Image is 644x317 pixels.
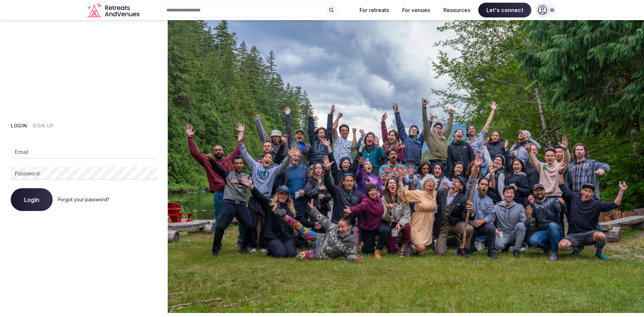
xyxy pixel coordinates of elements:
[397,3,435,17] button: For venues
[33,122,54,129] button: Sign Up
[24,196,39,203] span: Login
[168,20,644,313] img: My Account Background
[87,3,141,18] a: Visit the homepage
[11,122,27,129] button: Login
[354,3,394,17] button: For retreats
[11,188,53,211] button: Login
[478,3,531,17] span: Let's connect
[438,3,476,17] button: Resources
[87,3,141,18] svg: Retreats and Venues company logo
[58,197,109,202] a: Forgot your password?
